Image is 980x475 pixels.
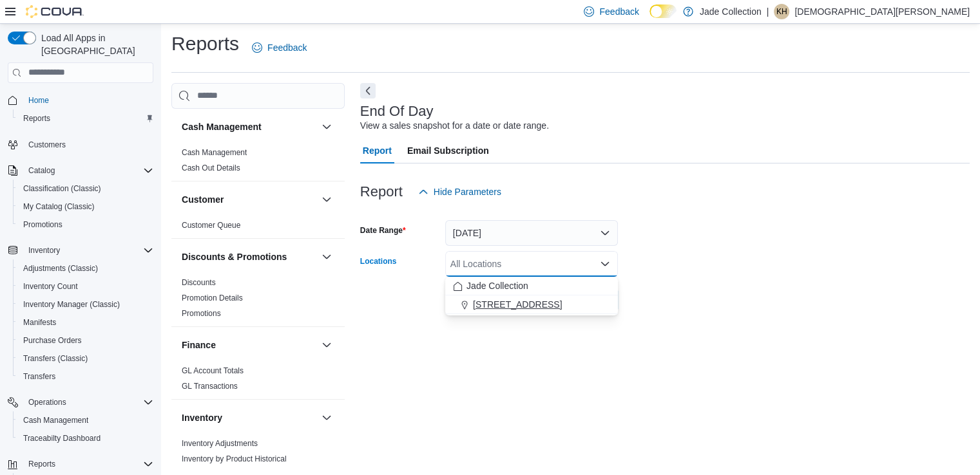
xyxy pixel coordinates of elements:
a: Transfers [18,369,61,384]
h3: Finance [182,339,216,351]
button: Cash Management [13,411,159,429]
span: Transfers [23,371,55,382]
span: Inventory [28,245,60,256]
div: View a sales snapshot for a date or date range. [360,119,549,133]
button: Cash Management [319,119,334,135]
button: Classification (Classic) [13,180,159,198]
span: Report [363,138,392,163]
button: Operations [3,393,159,411]
button: Operations [23,395,72,410]
p: [DEMOGRAPHIC_DATA][PERSON_NAME] [794,4,970,19]
button: Inventory [182,411,316,424]
span: Reports [23,113,50,124]
button: Adjustments (Classic) [13,259,159,277]
span: Purchase Orders [23,335,82,346]
button: My Catalog (Classic) [13,198,159,216]
a: Adjustments (Classic) [18,261,103,276]
a: Cash Management [182,148,247,157]
a: Inventory by Product Historical [182,454,287,463]
a: GL Account Totals [182,366,244,375]
a: Inventory Count [18,279,83,294]
span: Catalog [23,163,153,178]
a: Promotions [182,309,221,318]
span: Feedback [599,5,639,18]
p: | [767,4,769,19]
span: Traceabilty Dashboard [18,431,153,446]
button: Reports [13,109,159,127]
button: Traceabilty Dashboard [13,429,159,447]
span: Reports [23,456,153,472]
button: Finance [319,337,334,353]
span: Jade Collection [466,279,528,292]
a: My Catalog (Classic) [18,199,100,214]
span: Operations [23,395,153,410]
a: Promotions [18,217,68,232]
button: Inventory Count [13,277,159,295]
a: Reports [18,111,55,126]
div: Discounts & Promotions [171,275,345,326]
span: Inventory by Product Historical [182,454,287,464]
span: GL Account Totals [182,366,244,376]
button: Hide Parameters [413,179,506,205]
button: Transfers [13,368,159,386]
span: Feedback [267,41,307,54]
span: Manifests [18,315,153,330]
span: Operations [28,397,66,407]
span: Load All Apps in [GEOGRAPHIC_DATA] [36,32,153,57]
button: Customer [319,192,334,207]
h3: Cash Management [182,120,262,133]
span: Inventory Count [23,281,78,292]
h3: Inventory [182,411,222,424]
span: KH [776,4,787,19]
span: Inventory Adjustments [182,438,258,449]
input: Dark Mode [649,5,677,18]
button: Catalog [23,163,60,178]
button: Jade Collection [445,277,618,295]
div: Choose from the following options [445,277,618,314]
div: Customer [171,218,345,238]
span: Cash Out Details [182,163,240,173]
span: Traceabilty Dashboard [23,433,101,443]
span: My Catalog (Classic) [18,199,153,214]
p: Jade Collection [700,4,762,19]
button: Transfers (Classic) [13,349,159,368]
div: Cash Management [171,145,345,181]
button: Finance [182,339,316,351]
h1: Reports [171,31,239,57]
span: Adjustments (Classic) [18,261,153,276]
a: Transfers (Classic) [18,351,93,366]
button: Customer [182,193,316,206]
button: Promotions [13,216,159,234]
button: Discounts & Promotions [182,250,316,263]
a: Promotion Details [182,293,243,303]
span: Classification (Classic) [23,183,101,194]
span: Reports [18,111,153,126]
button: Next [360,83,376,98]
button: [STREET_ADDRESS] [445,295,618,314]
button: Reports [23,456,61,472]
span: Cash Management [23,415,88,425]
span: Reports [28,459,55,469]
button: Inventory [3,241,159,259]
a: Inventory Manager (Classic) [18,297,125,312]
span: Email Subscription [407,138,489,163]
a: Manifests [18,315,61,330]
a: Discounts [182,278,216,287]
label: Locations [360,256,397,266]
span: Catalog [28,165,55,176]
h3: End Of Day [360,104,434,119]
button: Manifests [13,313,159,331]
span: Inventory Count [18,279,153,294]
a: Customers [23,137,71,153]
a: Inventory Adjustments [182,439,258,448]
button: Customers [3,135,159,154]
button: Inventory Manager (Classic) [13,295,159,313]
a: GL Transactions [182,382,238,391]
span: Inventory Manager (Classic) [18,297,153,312]
span: Home [23,92,153,108]
h3: Customer [182,193,224,206]
button: Home [3,91,159,109]
span: Hide Parameters [434,185,501,198]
